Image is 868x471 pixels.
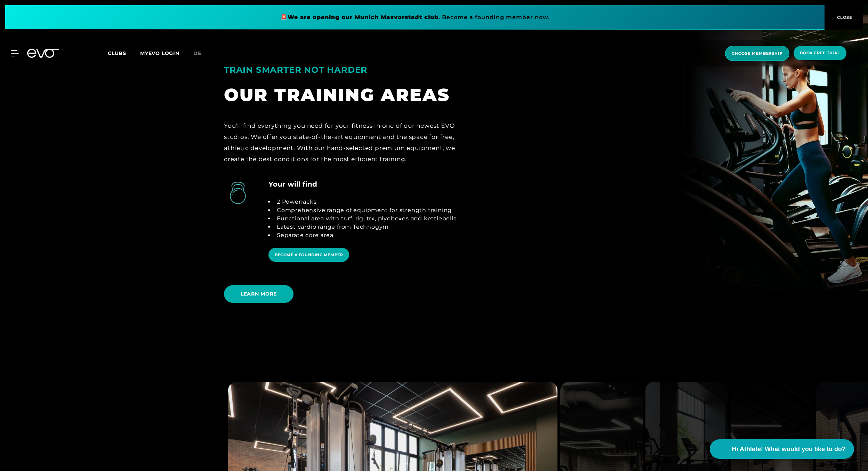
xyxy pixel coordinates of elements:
a: choose membership [723,46,791,61]
li: Comprehensive range of equipment for strength training [274,206,457,214]
h4: Your will find [268,179,317,189]
li: Latest cardio range from Technogym [274,223,457,231]
li: Functional area with turf, rig, trx, plyoboxes and kettlebells [274,214,457,223]
a: LEARN MORE [224,280,296,308]
span: CLOSE [835,14,852,21]
span: BECOME A FOUNDING MEMBER [275,252,343,258]
a: Clubs [108,50,140,56]
li: 2 Powerracks [274,198,457,206]
span: book free trial [800,50,840,56]
span: Hi Athlete! What would you like to do? [732,445,846,454]
a: book free trial [791,46,849,61]
li: Separate core area [274,231,457,240]
div: You'll find everything you need for your fitness in one of our newest EVO studios. We offer you s... [224,120,463,165]
span: Clubs [108,50,126,56]
span: choose membership [732,50,783,56]
span: de [193,50,201,56]
a: BECOME A FOUNDING MEMBER [268,248,349,262]
a: de [193,49,210,57]
a: MYEVO LOGIN [140,50,179,56]
button: Hi Athlete! What would you like to do? [710,439,854,459]
div: OUR TRAINING AREAS [224,84,463,106]
span: LEARN MORE [241,290,277,298]
button: CLOSE [825,5,863,30]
